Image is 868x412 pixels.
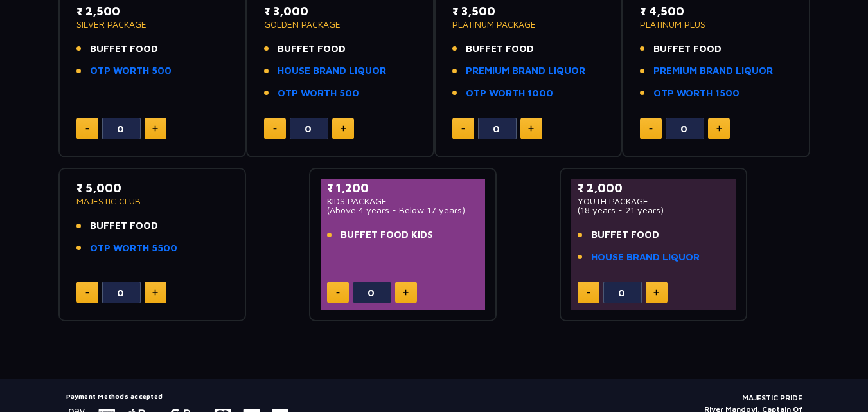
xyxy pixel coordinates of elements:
[403,289,409,296] img: plus
[76,20,229,29] p: SILVER PACKAGE
[273,128,277,130] img: minus
[66,392,288,400] h5: Payment Methods accepted
[278,86,359,101] a: OTP WORTH 500
[341,228,433,242] span: BUFFET FOOD KIDS
[76,179,229,197] p: ₹ 5,000
[653,289,659,296] img: plus
[452,3,605,20] p: ₹ 3,500
[466,42,534,57] span: BUFFET FOOD
[341,125,346,132] img: plus
[466,86,553,101] a: OTP WORTH 1000
[85,292,89,294] img: minus
[640,20,792,29] p: PLATINUM PLUS
[278,42,346,57] span: BUFFET FOOD
[76,197,229,206] p: MAJESTIC CLUB
[461,128,465,130] img: minus
[90,64,172,78] a: OTP WORTH 500
[327,197,479,206] p: KIDS PACKAGE
[649,128,653,130] img: minus
[716,125,722,132] img: plus
[90,42,158,57] span: BUFFET FOOD
[640,3,792,20] p: ₹ 4,500
[653,42,722,57] span: BUFFET FOOD
[152,125,158,132] img: plus
[327,206,479,215] p: (Above 4 years - Below 17 years)
[85,128,89,130] img: minus
[336,292,340,294] img: minus
[76,3,229,20] p: ₹ 2,500
[327,179,479,197] p: ₹ 1,200
[278,64,386,78] a: HOUSE BRAND LIQUOR
[591,250,700,265] a: HOUSE BRAND LIQUOR
[653,64,773,78] a: PREMIUM BRAND LIQUOR
[653,86,740,101] a: OTP WORTH 1500
[528,125,534,132] img: plus
[587,292,590,294] img: minus
[152,289,158,296] img: plus
[264,3,416,20] p: ₹ 3,000
[591,228,659,242] span: BUFFET FOOD
[452,20,605,29] p: PLATINUM PACKAGE
[90,219,158,233] span: BUFFET FOOD
[578,206,730,215] p: (18 years - 21 years)
[264,20,416,29] p: GOLDEN PACKAGE
[90,241,177,256] a: OTP WORTH 5500
[578,197,730,206] p: YOUTH PACKAGE
[578,179,730,197] p: ₹ 2,000
[466,64,585,78] a: PREMIUM BRAND LIQUOR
